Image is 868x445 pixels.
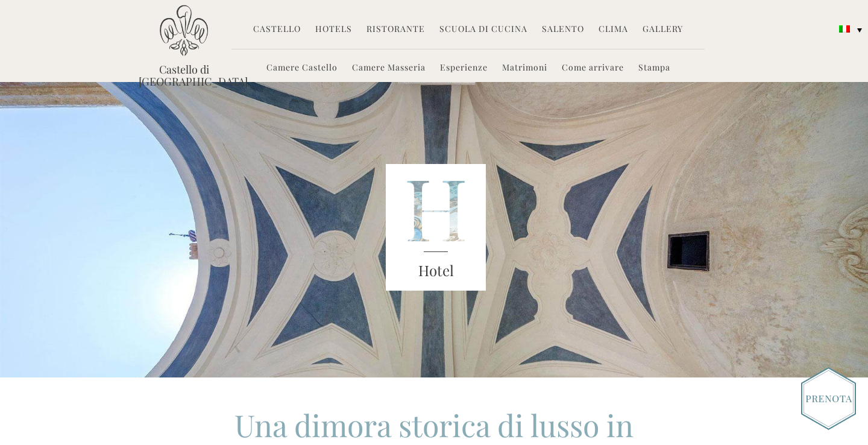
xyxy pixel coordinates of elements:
[266,62,338,75] a: Camere Castello
[440,62,488,75] a: Esperienze
[366,23,425,37] a: Ristorante
[139,63,229,87] a: Castello di [GEOGRAPHIC_DATA]
[253,23,301,37] a: Castello
[638,62,670,75] a: Stampa
[386,164,486,291] img: castello_header_block.png
[386,260,486,282] h3: Hotel
[439,23,527,37] a: Scuola di Cucina
[839,25,850,33] img: Italiano
[643,23,683,37] a: Gallery
[315,23,352,37] a: Hotels
[562,62,624,75] a: Come arrivare
[599,23,628,37] a: Clima
[160,5,208,56] img: Castello di Ugento
[502,62,547,75] a: Matrimoni
[801,367,856,430] img: Book_Button_Italian.png
[542,23,584,37] a: Salento
[352,62,426,75] a: Camere Masseria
